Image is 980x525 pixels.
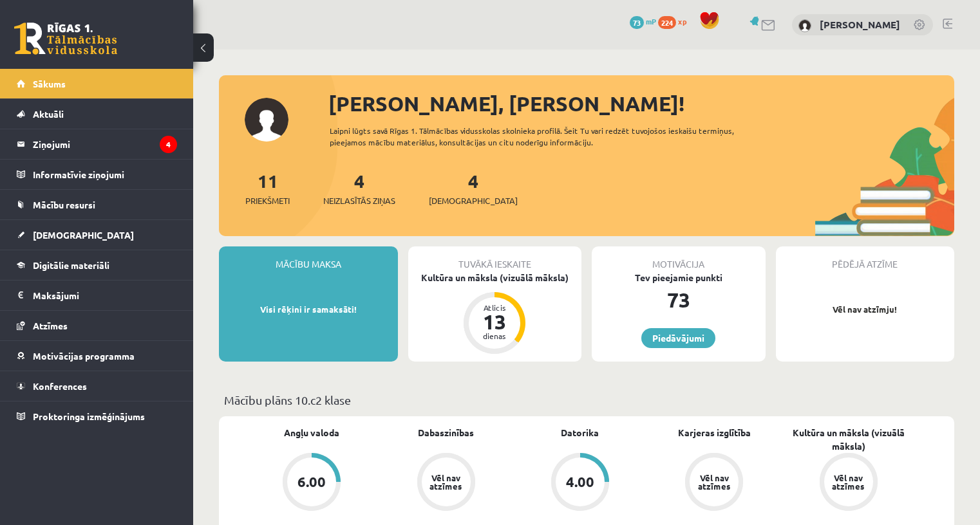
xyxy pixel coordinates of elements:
[297,475,326,489] div: 6.00
[678,16,686,26] span: xp
[33,229,134,241] span: [DEMOGRAPHIC_DATA]
[17,401,177,431] a: Proktoringa izmēģinājums
[17,129,177,159] a: Ziņojumi4
[219,246,398,271] div: Mācību maksa
[782,303,948,316] p: Vēl nav atzīmju!
[33,108,64,120] span: Aktuāli
[561,426,599,439] a: Datorika
[475,304,514,311] div: Atlicis
[328,88,954,119] div: [PERSON_NAME], [PERSON_NAME]!
[658,16,676,29] span: 224
[475,311,514,332] div: 13
[475,332,514,340] div: dienas
[17,160,177,189] a: Informatīvie ziņojumi
[17,371,177,401] a: Konferences
[408,271,582,284] div: Kultūra un māksla (vizuālā māksla)
[696,474,732,490] div: Vēl nav atzīmes
[33,380,87,392] span: Konferences
[33,160,177,189] legend: Informatīvie ziņojumi
[245,453,379,513] a: 6.00
[776,246,955,271] div: Pēdējā atzīme
[160,136,177,153] i: 4
[17,311,177,340] a: Atzīmes
[566,475,594,489] div: 4.00
[17,99,177,129] a: Aktuāli
[592,271,766,284] div: Tev pieejamie punkti
[17,69,177,98] a: Sākums
[782,426,916,453] a: Kultūra un māksla (vizuālā māksla)
[782,453,916,513] a: Vēl nav atzīmes
[284,426,339,439] a: Angļu valoda
[33,281,177,310] legend: Maksājumi
[245,194,290,207] span: Priekšmeti
[33,129,177,159] legend: Ziņojumi
[17,220,177,250] a: [DEMOGRAPHIC_DATA]
[418,426,474,439] a: Dabaszinības
[428,474,464,490] div: Vēl nav atzīmes
[17,190,177,219] a: Mācību resursi
[647,453,781,513] a: Vēl nav atzīmes
[429,169,518,207] a: 4[DEMOGRAPHIC_DATA]
[798,19,811,32] img: Darja Vasiļevska
[33,410,145,422] span: Proktoringa izmēģinājums
[225,303,391,316] p: Visi rēķini ir samaksāti!
[592,246,766,271] div: Motivācija
[33,350,135,362] span: Motivācijas programma
[33,199,95,210] span: Mācību resursi
[330,125,771,148] div: Laipni lūgts savā Rīgas 1. Tālmācības vidusskolas skolnieka profilā. Šeit Tu vari redzēt tuvojošo...
[658,16,693,26] a: 224 xp
[630,16,644,29] span: 73
[592,284,766,315] div: 73
[820,18,900,31] a: [PERSON_NAME]
[17,341,177,371] a: Motivācijas programma
[678,426,751,439] a: Karjeras izglītība
[323,169,395,207] a: 4Neizlasītās ziņas
[630,16,656,26] a: 73 mP
[17,250,177,280] a: Digitālie materiāli
[379,453,513,513] a: Vēl nav atzīmes
[323,194,395,207] span: Neizlasītās ziņas
[408,271,582,356] a: Kultūra un māksla (vizuālā māksla) Atlicis 13 dienas
[33,259,109,271] span: Digitālie materiāli
[513,453,647,513] a: 4.00
[641,328,715,348] a: Piedāvājumi
[224,391,949,409] p: Mācību plāns 10.c2 klase
[33,78,66,89] span: Sākums
[831,474,867,490] div: Vēl nav atzīmes
[14,23,117,55] a: Rīgas 1. Tālmācības vidusskola
[646,16,656,26] span: mP
[429,194,518,207] span: [DEMOGRAPHIC_DATA]
[245,169,290,207] a: 11Priekšmeti
[408,246,582,271] div: Tuvākā ieskaite
[17,281,177,310] a: Maksājumi
[33,320,68,331] span: Atzīmes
